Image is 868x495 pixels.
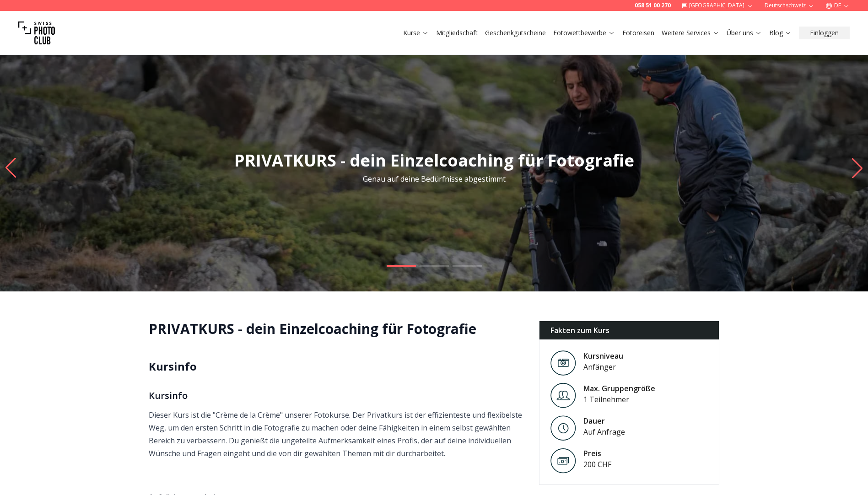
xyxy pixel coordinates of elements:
div: 1 Teilnehmer [583,394,655,405]
img: Swiss photo club [18,15,55,51]
a: Über uns [727,28,762,38]
a: Fotoreisen [622,28,654,38]
a: Weitere Services [662,28,719,38]
div: Preis [583,448,611,459]
img: Preis [550,448,576,473]
h3: Kursinfo [149,388,524,403]
div: Auf Anfrage [583,426,625,437]
div: Anfänger [583,361,623,372]
button: Fotowettbewerbe [550,27,619,39]
button: Fotoreisen [619,27,658,39]
button: Blog [766,27,795,39]
div: Dauer [583,415,625,426]
h2: Kursinfo [149,359,524,374]
button: Weitere Services [658,27,723,39]
img: Level [550,383,576,408]
p: Dieser Kurs ist die "Crème de la Crème" unserer Fotokurse. Der Privatkurs ist der effizienteste u... [149,409,524,460]
button: Kurse [399,27,432,39]
button: Einloggen [799,27,850,39]
div: 200 CHF [583,459,611,470]
button: Mitgliedschaft [432,27,481,39]
div: Max. Gruppengröße [583,383,655,394]
a: Kurse [403,28,429,38]
a: Mitgliedschaft [436,28,478,38]
img: Level [550,415,576,441]
a: 058 51 00 270 [635,2,671,9]
a: Fotowettbewerbe [553,28,615,38]
h1: PRIVATKURS - dein Einzelcoaching für Fotografie [149,321,524,337]
button: Über uns [723,27,766,39]
div: Kursniveau [583,350,623,361]
div: Fakten zum Kurs [539,321,719,339]
img: Level [550,350,576,376]
a: Blog [769,28,792,38]
button: Geschenkgutscheine [481,27,550,39]
a: Geschenkgutscheine [485,28,546,38]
